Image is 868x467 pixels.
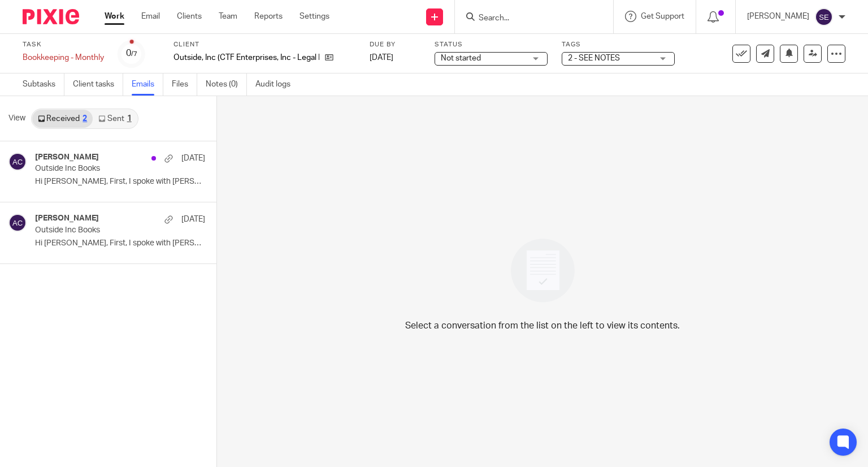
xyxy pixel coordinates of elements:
span: 2 - SEE NOTES [568,54,620,62]
p: Hi [PERSON_NAME], First, I spoke with [PERSON_NAME]... [35,177,205,187]
label: Status [435,40,548,49]
div: Bookkeeping - Monthly [23,52,104,63]
label: Client [173,40,355,49]
a: Files [172,73,197,96]
img: svg%3E [8,214,27,232]
span: View [8,113,25,124]
a: Sent1 [93,110,137,128]
a: Team [219,11,237,22]
a: Settings [300,11,329,22]
label: Due by [370,40,420,49]
a: Notes (0) [206,73,247,96]
small: /7 [131,51,137,57]
a: Subtasks [23,73,64,96]
a: Clients [177,11,202,22]
p: [DATE] [181,153,205,164]
p: Select a conversation from the list on the left to view its contents. [405,319,680,332]
label: Tags [562,40,675,49]
h4: [PERSON_NAME] [35,214,99,223]
p: Hi [PERSON_NAME], First, I spoke with [PERSON_NAME]... [35,239,205,248]
p: Outside Inc Books [35,226,171,235]
div: 1 [127,115,132,123]
a: Audit logs [255,73,299,96]
a: Received2 [32,110,93,128]
a: Email [141,11,160,22]
img: svg%3E [8,153,27,171]
p: [PERSON_NAME] [747,11,809,22]
input: Search [478,14,579,24]
div: 2 [83,115,87,123]
a: Work [105,11,124,22]
p: Outside Inc Books [35,164,171,174]
a: Client tasks [73,73,123,96]
span: [DATE] [370,54,393,62]
div: 0 [126,47,137,60]
img: svg%3E [815,8,833,26]
a: Reports [254,11,283,22]
p: Outside, Inc (CTF Enterprises, Inc - Legal Name) [173,52,319,63]
p: [DATE] [181,214,205,225]
span: Get Support [641,12,684,20]
a: Emails [132,73,163,96]
img: Pixie [23,9,79,24]
label: Task [23,40,104,49]
span: Not started [441,54,481,62]
img: image [504,231,582,310]
h4: [PERSON_NAME] [35,153,99,162]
